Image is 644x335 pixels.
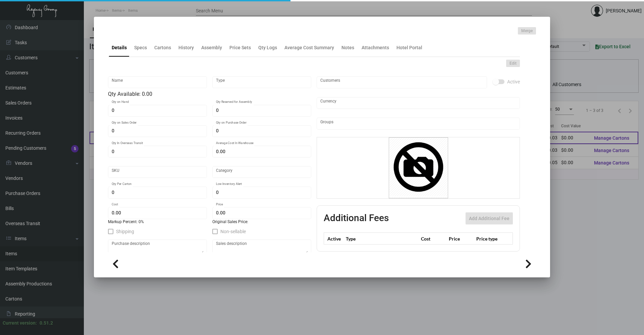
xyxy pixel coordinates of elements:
th: Price type [475,233,505,245]
div: 0.51.2 [40,320,53,327]
div: Current version: [3,320,37,327]
h2: Additional Fees [324,212,389,224]
th: Cost [419,233,447,245]
input: Add new.. [320,121,517,126]
div: Assembly [201,44,222,51]
div: Details [112,44,127,51]
div: Cartons [154,44,171,51]
button: Add Additional Fee [466,212,513,224]
div: Specs [134,44,147,51]
th: Active [324,233,344,245]
span: Add Additional Fee [469,216,509,221]
div: Notes [341,44,354,51]
span: Active [507,78,520,86]
div: Qty Available: 0.00 [108,90,311,98]
th: Price [447,233,475,245]
span: Merge [521,28,533,34]
button: Merge [518,27,536,35]
th: Type [344,233,419,245]
div: History [178,44,194,51]
input: Add new.. [320,80,484,85]
div: Average Cost Summary [284,44,334,51]
button: Edit [506,60,520,67]
span: Edit [509,61,517,66]
div: Hotel Portal [396,44,422,51]
div: Price Sets [229,44,251,51]
div: Attachments [362,44,389,51]
div: Qty Logs [258,44,277,51]
span: Shipping [116,227,134,236]
span: Non-sellable [220,227,246,236]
